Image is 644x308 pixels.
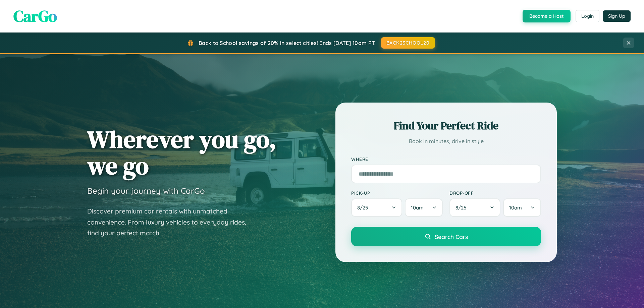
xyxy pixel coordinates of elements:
p: Book in minutes, drive in style [351,136,541,146]
button: 10am [503,198,541,217]
label: Pick-up [351,190,443,196]
span: Back to School savings of 20% in select cities! Ends [DATE] 10am PT. [199,40,376,46]
span: Search Cars [435,233,468,240]
button: BACK2SCHOOL20 [381,37,435,49]
span: 8 / 26 [455,204,470,211]
span: 10am [411,204,424,211]
button: Sign Up [603,10,631,22]
p: Discover premium car rentals with unmatched convenience. From luxury vehicles to everyday rides, ... [87,206,255,239]
span: 8 / 25 [357,204,371,211]
span: 10am [509,204,522,211]
label: Where [351,156,541,162]
h1: Wherever you go, we go [87,126,276,179]
button: 10am [405,198,443,217]
span: CarGo [13,5,57,27]
h3: Begin your journey with CarGo [87,186,205,196]
button: 8/26 [449,198,500,217]
h2: Find Your Perfect Ride [351,118,541,133]
button: Become a Host [523,10,571,22]
button: 8/25 [351,198,402,217]
label: Drop-off [449,190,541,196]
button: Search Cars [351,227,541,246]
button: Login [576,10,599,22]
